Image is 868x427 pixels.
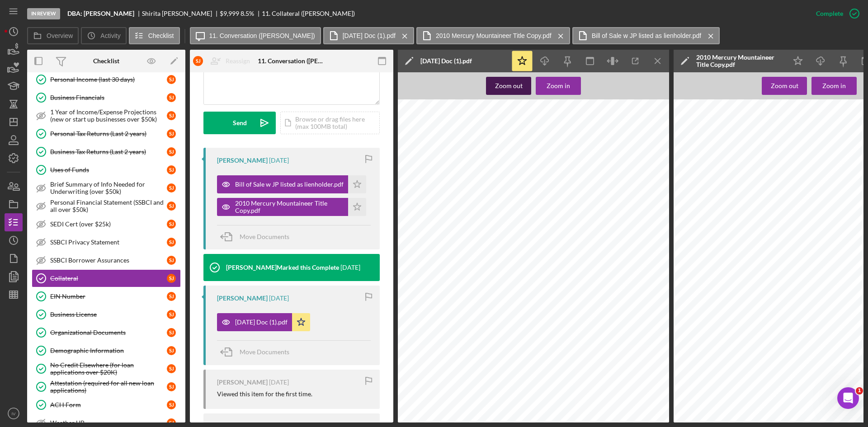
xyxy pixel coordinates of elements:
div: S J [167,364,176,373]
div: Brief Summary of Info Needed for Underwriting (over $50k) [50,181,167,195]
div: No Credit Elsewhere (for loan applications over $20K) [50,361,167,376]
button: Complete [807,5,863,23]
a: Demographic InformationSJ [32,342,181,360]
a: 1 Year of Income/Expense Projections (new or start up businesses over $50k)SJ [32,107,181,125]
div: Viewed this item for the first time. [217,390,312,398]
div: EIN Number [50,293,167,300]
div: Attestation (required for all new loan applications) [50,380,167,394]
a: Attestation (required for all new loan applications)SJ [32,378,181,396]
div: S J [167,165,176,174]
time: 2025-04-16 15:28 [340,264,360,271]
div: S J [193,56,203,66]
div: SEDI Cert (over $25k) [50,221,167,228]
div: Business Financials [50,94,167,101]
a: Personal Financial Statement (SSBCI and all over $50k)SJ [32,197,181,215]
label: [DATE] Doc (1).pdf [343,32,396,39]
div: S J [167,328,176,337]
b: DBA: [PERSON_NAME] [67,10,134,17]
div: [DATE] Doc (1).pdf [420,57,472,65]
div: Business Tax Returns (Last 2 years) [50,148,167,155]
div: ACH Form [50,401,167,408]
div: S J [167,93,176,102]
div: 2010 Mercury Mountaineer Title Copy.pdf [235,200,344,214]
button: Zoom out [486,77,531,95]
label: Activity [100,32,120,39]
div: S J [167,75,176,84]
div: [PERSON_NAME] Marked this Complete [226,264,339,271]
label: 2010 Mercury Mountaineer Title Copy.pdf [436,32,552,39]
div: Business License [50,311,167,318]
div: S J [167,183,176,192]
a: Personal Tax Returns (Last 2 years)SJ [32,125,181,143]
span: Move Documents [240,348,289,356]
a: Personal Income (last 30 days)SJ [32,70,181,89]
time: 2025-06-10 16:50 [269,157,289,164]
a: SSBCI Privacy StatementSJ [32,233,181,251]
label: Overview [47,32,73,39]
div: [PERSON_NAME] [217,295,268,302]
div: S J [167,382,176,391]
button: 11. Conversation ([PERSON_NAME]) [190,27,321,44]
div: Personal Tax Returns (Last 2 years) [50,130,167,137]
div: S J [167,147,176,156]
div: Personal Financial Statement (SSBCI and all over $50k) [50,199,167,213]
div: [DATE] Doc (1).pdf [235,319,288,326]
button: Checklist [129,27,180,44]
a: Brief Summary of Info Needed for Underwriting (over $50k)SJ [32,179,181,197]
button: Bill of Sale w JP listed as lienholder.pdf [572,27,720,44]
a: Business FinancialsSJ [32,89,181,107]
span: 1 [856,387,863,394]
button: Move Documents [217,225,298,248]
div: Uses of Funds [50,166,167,174]
div: Send [233,112,247,134]
div: Shirita [PERSON_NAME] [142,10,220,17]
button: [DATE] Doc (1).pdf [217,313,310,331]
div: 8.5 % [241,10,254,17]
a: SSBCI Borrower AssurancesSJ [32,251,181,269]
div: Reassign [226,52,250,70]
div: S J [167,310,176,319]
div: Zoom out [495,77,523,95]
button: Move Documents [217,341,298,363]
div: S J [167,256,176,265]
iframe: Intercom live chat [837,387,859,409]
div: 1 Year of Income/Expense Projections (new or start up businesses over $50k) [50,108,167,123]
div: Weather UP [50,419,167,427]
button: Bill of Sale w JP listed as lienholder.pdf [217,175,366,193]
a: Business LicenseSJ [32,305,181,324]
div: Organizational Documents [50,329,167,336]
button: Zoom out [762,77,807,95]
div: Zoom out [771,77,798,95]
label: 11. Conversation ([PERSON_NAME]) [209,32,315,39]
button: Activity [81,27,126,44]
div: [PERSON_NAME] [217,379,268,386]
button: SJReassign [189,52,259,70]
span: Move Documents [240,233,289,240]
div: S J [167,129,176,138]
div: SSBCI Borrower Assurances [50,257,167,264]
div: S J [167,292,176,301]
button: Overview [27,27,79,44]
label: Bill of Sale w JP listed as lienholder.pdf [592,32,702,39]
div: S J [167,346,176,355]
a: Business Tax Returns (Last 2 years)SJ [32,143,181,161]
div: 11. Conversation ([PERSON_NAME]) [258,57,325,65]
div: Checklist [93,57,119,65]
div: Personal Income (last 30 days) [50,76,167,83]
div: Zoom in [547,77,570,95]
div: S J [167,400,176,409]
a: Uses of FundsSJ [32,161,181,179]
time: 2025-04-03 21:36 [269,379,289,386]
a: CollateralSJ [32,269,181,287]
span: $9,999 [220,9,239,17]
button: Zoom in [811,77,857,95]
div: S J [167,111,176,120]
button: 2010 Mercury Mountaineer Title Copy.pdf [416,27,570,44]
label: Checklist [148,32,174,39]
div: Bill of Sale w JP listed as lienholder.pdf [235,181,344,188]
button: IV [5,404,23,422]
div: Complete [816,5,843,23]
button: Zoom in [536,77,581,95]
div: S J [167,274,176,283]
div: S J [167,202,176,211]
